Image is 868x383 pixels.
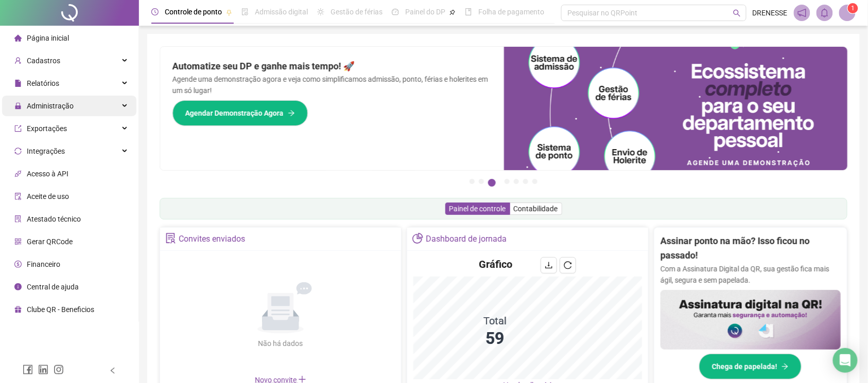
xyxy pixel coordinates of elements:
[27,57,60,65] span: Cadastros
[782,363,789,370] span: arrow-right
[712,361,777,372] span: Chega de papelada!
[23,364,33,375] span: facebook
[14,283,22,290] span: info-circle
[820,8,829,17] span: bell
[412,233,423,244] span: pie-chart
[14,215,22,223] span: solution
[564,261,572,269] span: reload
[172,74,492,96] p: Agende uma demonstração agora e veja como simplificamos admissão, ponto, férias e holerites em um...
[504,47,848,170] img: banner%2Fd57e337e-a0d3-4837-9615-f134fc33a8e6.png
[27,260,60,268] span: Financeiro
[14,306,22,313] span: gift
[470,179,475,184] button: 1
[38,364,48,375] span: linkedin
[797,8,807,17] span: notification
[241,8,249,15] span: file-done
[151,8,159,15] span: clock-circle
[14,80,22,87] span: file
[27,238,73,246] span: Gerar QRCode
[523,179,528,184] button: 6
[288,110,295,117] span: arrow-right
[699,354,802,379] button: Chega de papelada!
[505,179,510,184] button: 4
[733,9,741,17] span: search
[179,230,245,248] div: Convites enviados
[109,367,116,374] span: left
[331,8,383,16] span: Gestão de férias
[661,234,841,263] h2: Assinar ponto na mão? Isso ficou no passado!
[233,338,328,349] div: Não há dados
[833,348,858,373] div: Open Intercom Messenger
[14,238,22,245] span: qrcode
[165,233,176,244] span: solution
[27,147,65,155] span: Integrações
[14,57,22,64] span: user-add
[27,34,69,42] span: Página inicial
[488,179,496,187] button: 3
[479,179,484,184] button: 2
[185,107,284,119] span: Agendar Demonstração Agora
[14,34,22,42] span: home
[514,205,558,213] span: Contabilidade
[27,283,79,291] span: Central de ajuda
[172,59,492,74] h2: Automatize seu DP e ganhe mais tempo! 🚀
[479,257,512,271] h4: Gráfico
[532,179,537,184] button: 7
[27,305,94,314] span: Clube QR - Beneficios
[255,8,308,16] span: Admissão digital
[27,124,67,133] span: Exportações
[449,205,506,213] span: Painel de controle
[54,364,64,375] span: instagram
[661,263,841,286] p: Com a Assinatura Digital da QR, sua gestão fica mais ágil, segura e sem papelada.
[14,170,22,177] span: api
[465,8,472,15] span: book
[545,261,553,269] span: download
[27,192,69,200] span: Aceite de uso
[14,261,22,268] span: dollar
[165,8,222,16] span: Controle de ponto
[753,7,788,19] span: DRENESSE
[426,230,507,248] div: Dashboard de jornada
[27,215,81,223] span: Atestado técnico
[14,148,22,155] span: sync
[852,5,855,12] span: 1
[14,193,22,200] span: audit
[27,102,74,110] span: Administração
[14,125,22,132] span: export
[317,8,324,15] span: sun
[449,9,456,15] span: pushpin
[172,100,308,126] button: Agendar Demonstração Agora
[848,3,858,13] sup: Atualize o seu contato no menu Meus Dados
[661,290,841,350] img: banner%2F02c71560-61a6-44d4-94b9-c8ab97240462.png
[226,9,232,15] span: pushpin
[27,170,68,178] span: Acesso à API
[392,8,399,15] span: dashboard
[514,179,519,184] button: 5
[405,8,445,16] span: Painel do DP
[14,102,22,110] span: lock
[27,79,59,87] span: Relatórios
[478,8,544,16] span: Folha de pagamento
